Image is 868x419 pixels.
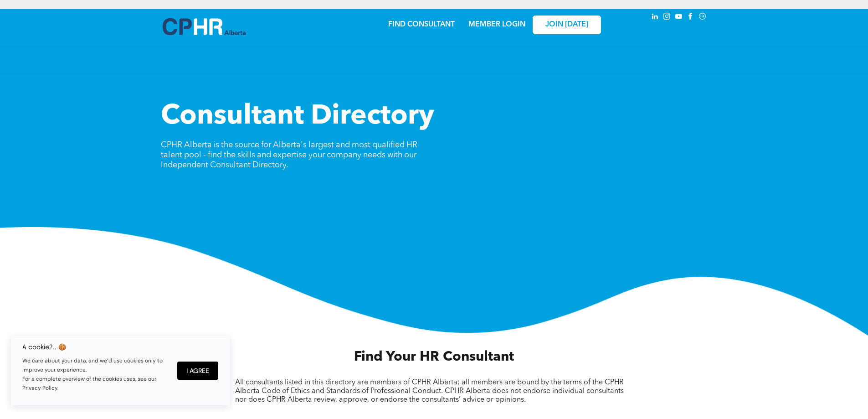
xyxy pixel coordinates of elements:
a: instagram [662,11,672,24]
span: JOIN [DATE] [545,21,588,29]
a: JOIN [DATE] [533,16,601,34]
a: linkedin [650,11,660,24]
p: We care about your data, and we’d use cookies only to improve your experience. For a complete ove... [22,356,168,393]
a: youtube [674,11,684,24]
a: Social network [698,11,708,24]
span: All consultants listed in this directory are members of CPHR Alberta; all members are bound by th... [235,379,624,403]
span: CPHR Alberta is the source for Alberta's largest and most qualified HR talent pool - find the ski... [161,141,417,169]
a: MEMBER LOGIN [468,21,525,28]
img: A blue and white logo for cp alberta [163,18,246,35]
button: I Agree [177,362,218,380]
a: FIND CONSULTANT [388,21,455,28]
a: facebook [686,11,696,24]
span: Find Your HR Consultant [354,350,514,364]
h6: A cookie?.. 🍪 [22,343,168,351]
span: Consultant Directory [161,103,434,130]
